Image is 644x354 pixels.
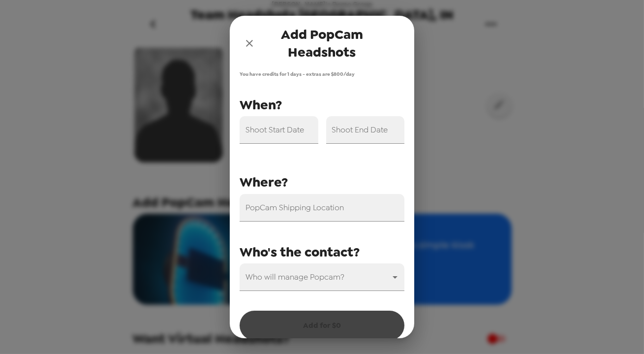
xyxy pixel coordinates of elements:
span: Where? [240,173,288,191]
input: Choose date [326,116,405,144]
span: Who's the contact? [240,243,360,261]
span: You have credits for 1 days - extras are $ 800 /day [240,71,404,77]
span: Add PopCam Headshots [259,26,385,61]
input: Choose date [240,116,318,144]
button: close [240,33,259,53]
span: When? [240,96,282,114]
